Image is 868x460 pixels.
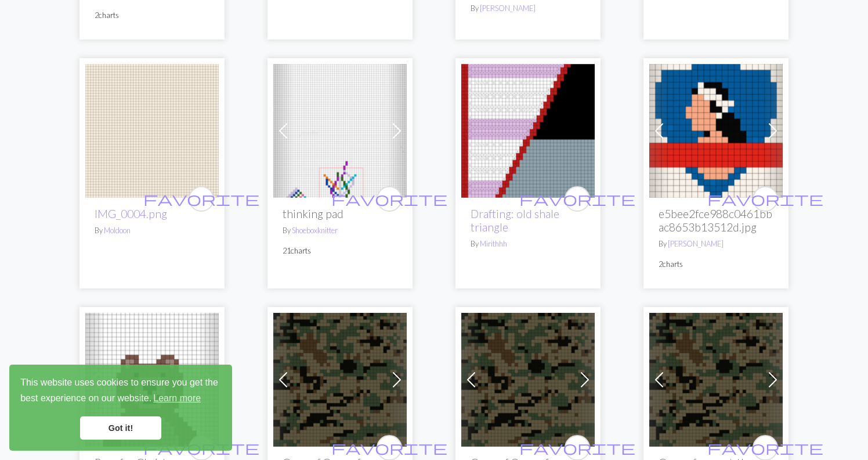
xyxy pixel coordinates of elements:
button: favourite [377,186,402,212]
img: Drafting: old shale triangle [461,64,595,198]
a: Mirithhh [480,239,507,248]
span: favorite [519,190,635,208]
i: favourite [331,187,447,211]
i: favourite [519,436,635,459]
img: marpat-the-marine-camouflage-pattern-988366_300x.jpg [461,313,595,447]
a: Drafting: old shale triangle [471,207,559,234]
a: marpat-the-marine-camouflage-pattern-988366_300x.jpg [273,373,407,384]
a: dismiss cookie message [80,416,161,440]
a: Shoeboxknitter [292,226,338,235]
img: IMG_0004.png [85,64,219,198]
img: e5bee2fce988c0461bbac8653b13512d.jpg [649,64,783,198]
a: e5bee2fce988c0461bbac8653b13512d.jpg [649,124,783,135]
span: This website uses cookies to ensure you get the best experience on our website. [20,376,221,407]
a: IMG_0004.png [85,124,219,135]
h2: e5bee2fce988c0461bbac8653b13512d.jpg [659,207,773,234]
a: learn more about cookies [151,390,202,407]
img: marpat-the-marine-camouflage-pattern-988366_300x.jpg [273,313,407,447]
i: favourite [519,187,635,211]
p: By [95,225,209,236]
img: 30x48 [273,64,407,198]
p: By [471,3,585,14]
button: favourite [565,186,590,212]
span: favorite [143,190,259,208]
a: Moldoon [104,226,131,235]
a: Drafting: old shale triangle [461,124,595,135]
img: Bear for Christmas Stocking [85,313,219,447]
span: favorite [519,438,635,457]
a: [PERSON_NAME] [668,239,724,248]
a: [PERSON_NAME] [480,3,536,13]
span: favorite [707,190,823,208]
i: favourite [143,187,259,211]
i: favourite [707,436,823,459]
span: favorite [331,190,447,208]
p: By [471,238,585,249]
button: favourite [753,186,778,212]
i: favourite [331,436,447,459]
img: marpat-the-marine-camouflage-pattern-988366_300x.jpg [649,313,783,447]
a: marpat-the-marine-camouflage-pattern-988366_300x.jpg [649,373,783,384]
span: favorite [331,438,447,457]
p: By [659,238,773,249]
button: favourite [189,186,214,212]
h2: thinking pad [283,207,397,220]
i: favourite [707,187,823,211]
span: favorite [707,438,823,457]
p: By [283,225,397,236]
div: cookieconsent [9,365,232,451]
a: 30x48 [273,124,407,135]
a: IMG_0004.png [95,207,167,220]
p: 21 charts [283,245,397,256]
a: marpat-the-marine-camouflage-pattern-988366_300x.jpg [461,373,595,384]
p: 2 charts [95,10,209,21]
p: 2 charts [659,259,773,270]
